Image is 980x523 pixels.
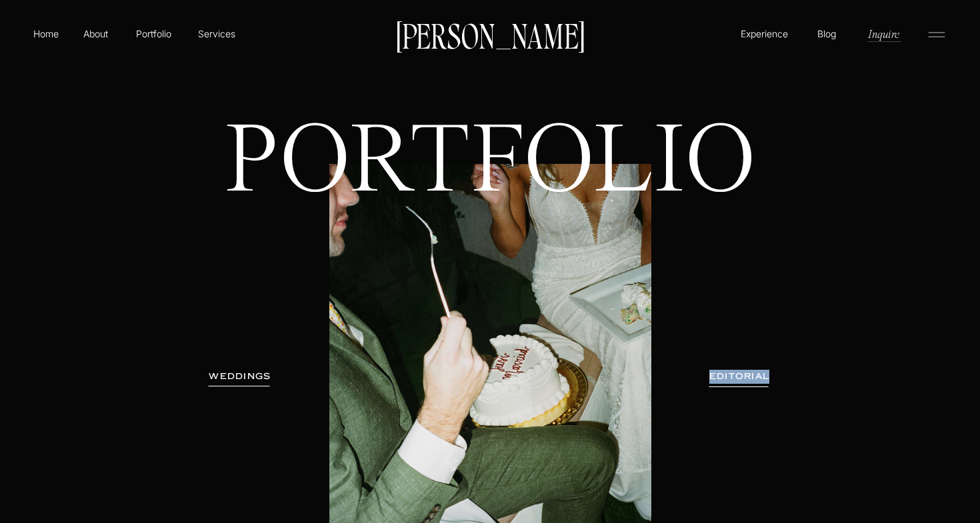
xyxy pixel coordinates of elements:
a: Services [197,27,236,41]
a: [PERSON_NAME] [389,21,591,49]
a: Home [31,27,61,41]
h1: PORTFOLIO [202,120,779,299]
a: EDITORIAL [691,370,788,383]
a: Inquire [867,26,901,41]
a: Experience [739,27,790,41]
a: Blog [814,27,839,40]
a: WEDDINGS [198,370,282,383]
a: Portfolio [130,27,177,41]
a: About [81,27,111,40]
